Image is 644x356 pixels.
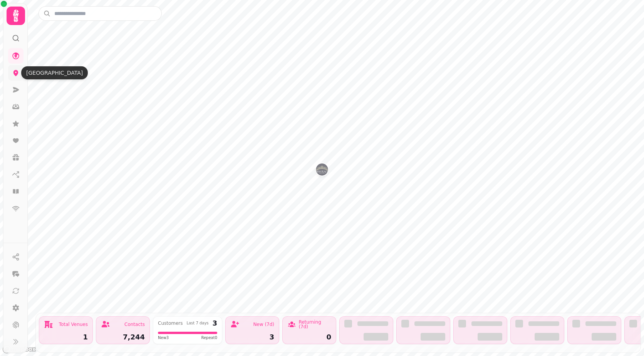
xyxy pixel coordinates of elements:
[212,320,217,327] div: 3
[44,334,88,341] div: 1
[21,66,88,79] div: [GEOGRAPHIC_DATA]
[316,163,328,176] button: New Place Hotel
[253,322,274,327] div: New (7d)
[230,334,274,341] div: 3
[101,334,145,341] div: 7,244
[158,321,183,326] div: Customers
[59,322,88,327] div: Total Venues
[124,322,145,327] div: Contacts
[299,320,331,329] div: Returning (7d)
[158,335,169,341] span: New 3
[201,335,217,341] span: Repeat 0
[316,163,328,178] div: Map marker
[287,334,331,341] div: 0
[2,345,36,354] a: Mapbox logo
[186,321,208,325] div: Last 7 days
